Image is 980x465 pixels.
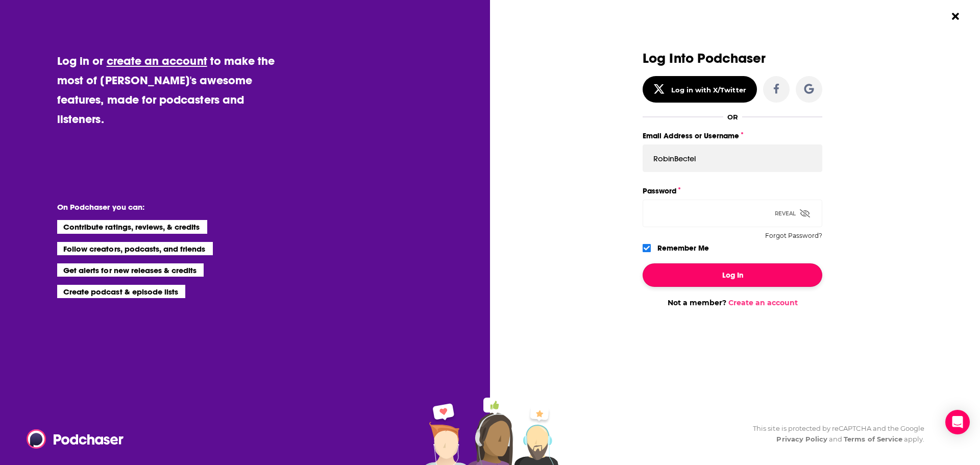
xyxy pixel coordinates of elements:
li: Create podcast & episode lists [57,285,185,298]
div: Log in with X/Twitter [671,86,746,94]
input: Email Address or Username [643,144,822,172]
div: Reveal [775,200,810,227]
div: OR [727,113,738,121]
a: Create an account [728,298,798,307]
label: Email Address or Username [643,129,822,142]
button: Close Button [946,7,965,26]
a: Terms of Service [844,435,902,443]
div: Open Intercom Messenger [945,410,970,434]
button: Forgot Password? [765,232,822,239]
a: Podchaser - Follow, Share and Rate Podcasts [27,429,116,449]
a: create an account [107,54,207,68]
h3: Log Into Podchaser [643,51,822,66]
button: Log in with X/Twitter [643,76,757,103]
div: This site is protected by reCAPTCHA and the Google and apply. [745,423,924,445]
button: Log In [643,263,822,287]
li: Follow creators, podcasts, and friends [57,242,213,255]
label: Password [643,184,822,198]
label: Remember Me [657,241,709,255]
li: Get alerts for new releases & credits [57,263,204,277]
li: Contribute ratings, reviews, & credits [57,220,207,233]
div: Not a member? [643,298,822,307]
img: Podchaser - Follow, Share and Rate Podcasts [27,429,125,449]
a: Privacy Policy [776,435,827,443]
li: On Podchaser you can: [57,202,261,212]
